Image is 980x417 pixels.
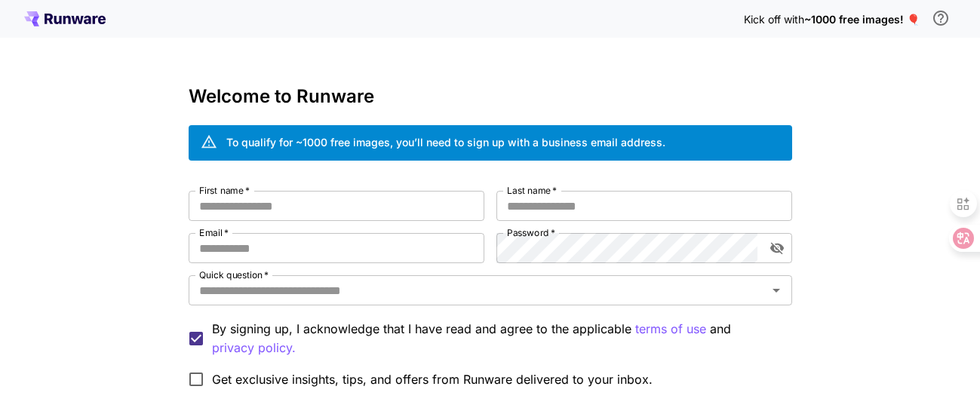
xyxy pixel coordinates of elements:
p: By signing up, I acknowledge that I have read and agree to the applicable and [212,320,780,357]
label: Last name [507,184,557,197]
span: Get exclusive insights, tips, and offers from Runware delivered to your inbox. [212,370,653,388]
p: terms of use [635,320,706,339]
h3: Welcome to Runware [189,86,792,107]
button: By signing up, I acknowledge that I have read and agree to the applicable terms of use and [212,339,296,357]
button: In order to qualify for free credit, you need to sign up with a business email address and click ... [926,3,956,33]
button: By signing up, I acknowledge that I have read and agree to the applicable and privacy policy. [635,320,706,339]
label: Email [199,226,229,239]
label: Password [507,226,555,239]
label: Quick question [199,268,269,281]
span: ~1000 free images! 🎈 [804,13,920,26]
button: toggle password visibility [763,235,791,262]
button: Open [766,280,787,301]
label: First name [199,184,250,197]
div: To qualify for ~1000 free images, you’ll need to sign up with a business email address. [226,134,665,150]
span: Kick off with [744,13,804,26]
p: privacy policy. [212,339,296,357]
